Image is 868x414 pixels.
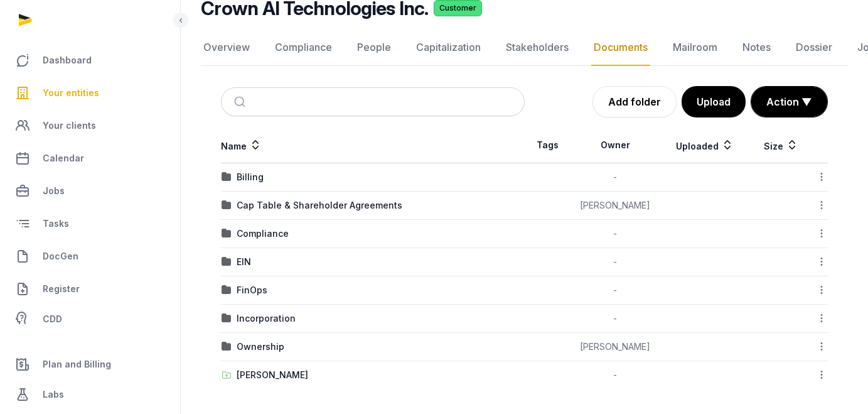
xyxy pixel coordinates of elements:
a: Notes [740,30,773,66]
div: Ownership [237,340,284,353]
button: Upload [682,86,746,117]
td: - [571,163,660,192]
a: Add folder [592,86,677,117]
span: Your entities [43,85,99,101]
span: Calendar [43,151,84,166]
span: Jobs [43,183,65,199]
nav: Tabs [201,30,848,66]
td: - [571,361,660,389]
td: - [571,248,660,276]
a: Calendar [10,143,170,173]
span: CDD [43,312,62,327]
img: folder-upload.svg [222,370,232,380]
th: Name [221,128,525,163]
td: - [571,220,660,248]
a: CDD [10,307,170,332]
img: folder.svg [222,257,232,267]
a: Mailroom [670,30,720,66]
td: - [571,276,660,305]
div: Billing [237,171,264,183]
a: Jobs [10,176,170,206]
a: Stakeholders [503,30,571,66]
a: Plan and Billing [10,349,170,379]
img: folder.svg [222,229,232,239]
a: Register [10,274,170,304]
td: - [571,305,660,333]
th: Size [751,128,812,163]
div: EIN [237,256,251,268]
td: [PERSON_NAME] [571,333,660,361]
span: Labs [43,387,64,402]
a: Dashboard [10,45,170,75]
span: Register [43,281,80,297]
div: [PERSON_NAME] [237,369,308,381]
img: folder.svg [222,200,232,210]
a: Dossier [793,30,835,66]
div: Cap Table & Shareholder Agreements [237,199,402,212]
span: DocGen [43,249,78,264]
a: DocGen [10,241,170,271]
span: Dashboard [43,53,92,68]
span: Your clients [43,118,96,133]
span: Plan and Billing [43,357,111,372]
a: Capitalization [414,30,483,66]
th: Tags [525,128,571,163]
button: Action ▼ [751,87,827,117]
th: Owner [571,128,660,163]
a: Documents [591,30,650,66]
a: Overview [201,30,252,66]
div: FinOps [237,284,267,297]
span: Tasks [43,216,69,231]
button: Submit [227,88,256,116]
div: Compliance [237,227,289,240]
div: Incorporation [237,312,296,325]
th: Uploaded [660,128,751,163]
img: folder.svg [222,342,232,352]
td: [PERSON_NAME] [571,192,660,220]
img: folder.svg [222,172,232,182]
a: People [355,30,394,66]
img: folder.svg [222,313,232,324]
a: Your clients [10,111,170,141]
a: Your entities [10,78,170,108]
a: Compliance [272,30,335,66]
a: Labs [10,379,170,410]
img: folder.svg [222,285,232,295]
a: Tasks [10,209,170,239]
